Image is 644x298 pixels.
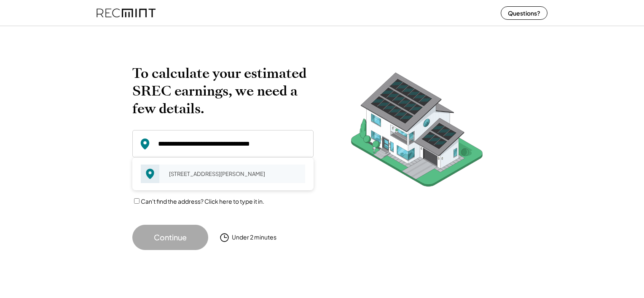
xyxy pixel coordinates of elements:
label: Can't find the address? Click here to type it in. [141,197,264,205]
div: Under 2 minutes [232,233,276,242]
img: RecMintArtboard%207.png [335,64,499,200]
h2: To calculate your estimated SREC earnings, we need a few details. [132,64,314,117]
img: recmint-logotype%403x%20%281%29.jpeg [97,2,156,24]
div: [STREET_ADDRESS][PERSON_NAME] [164,168,305,180]
button: Questions? [501,6,547,20]
button: Continue [132,225,208,250]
